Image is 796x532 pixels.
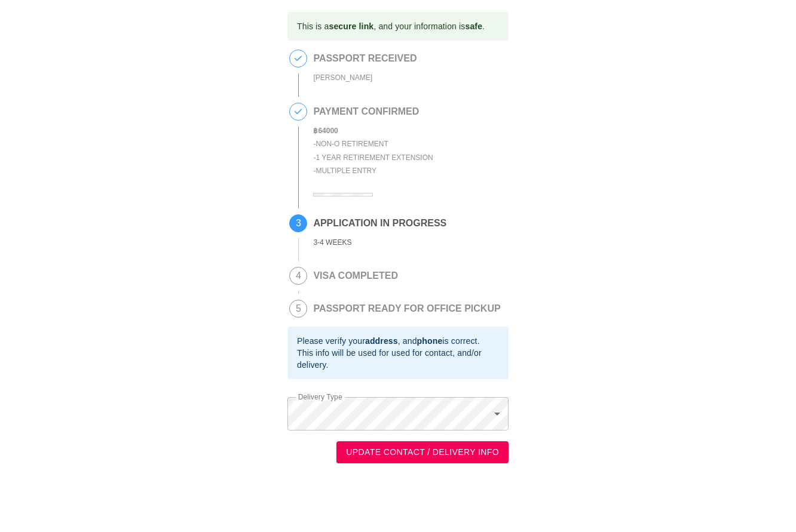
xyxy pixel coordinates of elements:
span: UPDATE CONTACT / DELIVERY INFO [346,445,499,460]
b: address [365,336,398,346]
span: 5 [290,300,307,317]
span: 2 [290,103,307,120]
div: This is a , and your information is . [297,16,485,37]
div: 3-4 WEEKS [313,236,446,250]
h2: PAYMENT CONFIRMED [313,106,433,117]
h2: APPLICATION IN PROGRESS [313,218,446,229]
b: ฿ 64000 [313,127,338,135]
b: secure link [329,21,373,31]
span: 3 [290,215,307,232]
span: 4 [290,267,307,284]
b: phone [417,336,443,346]
span: 1 [290,50,307,67]
div: Please verify your , and is correct. [297,335,499,347]
b: safe [465,21,482,31]
button: UPDATE CONTACT / DELIVERY INFO [336,441,509,463]
h2: PASSPORT READY FOR OFFICE PICKUP [313,303,500,314]
h2: VISA COMPLETED [313,270,398,281]
div: This info will be used for used for contact, and/or delivery. [297,347,499,371]
h2: PASSPORT RECEIVED [313,53,417,64]
div: - 1 Year Retirement Extension [313,151,433,165]
div: - NON-O Retirement [313,137,433,151]
div: [PERSON_NAME] [313,71,417,85]
div: - Multiple entry [313,164,433,178]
